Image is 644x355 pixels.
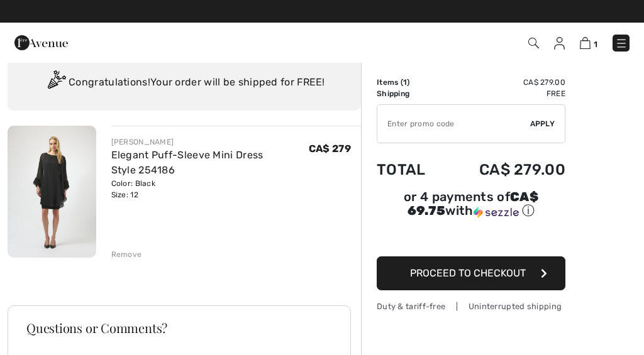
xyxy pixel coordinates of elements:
td: CA$ 279.00 [445,148,565,191]
button: Proceed to Checkout [377,256,565,290]
img: Sezzle [474,207,519,218]
div: Duty & tariff-free | Uninterrupted shipping [377,300,565,312]
a: Elegant Puff-Sleeve Mini Dress Style 254186 [111,149,264,176]
img: Shopping Bag [580,37,591,49]
span: CA$ 279 [309,143,351,155]
a: 1ère Avenue [14,36,68,48]
a: 1 [580,35,597,50]
img: 1ère Avenue [14,30,68,55]
div: [PERSON_NAME] [111,136,309,148]
td: Items ( ) [377,77,445,88]
div: Remove [111,249,142,260]
div: or 4 payments ofCA$ 69.75withSezzle Click to learn more about Sezzle [377,191,565,224]
img: My Info [554,37,565,50]
h3: Questions or Comments? [26,322,332,334]
div: Congratulations! Your order will be shipped for FREE! [23,70,346,96]
img: Search [528,38,539,48]
td: Total [377,148,445,191]
span: 1 [403,78,407,87]
td: Free [445,88,565,99]
input: Promo code [377,105,530,143]
div: Color: Black Size: 12 [111,178,309,200]
img: Menu [615,37,628,50]
span: Apply [530,118,555,129]
iframe: PayPal-paypal [377,224,565,252]
img: Elegant Puff-Sleeve Mini Dress Style 254186 [8,126,96,258]
td: CA$ 279.00 [445,77,565,88]
img: Congratulation2.svg [43,70,69,96]
div: or 4 payments of with [377,191,565,219]
span: 1 [594,40,597,49]
span: CA$ 69.75 [408,189,538,218]
td: Shipping [377,88,445,99]
span: Proceed to Checkout [410,267,526,279]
